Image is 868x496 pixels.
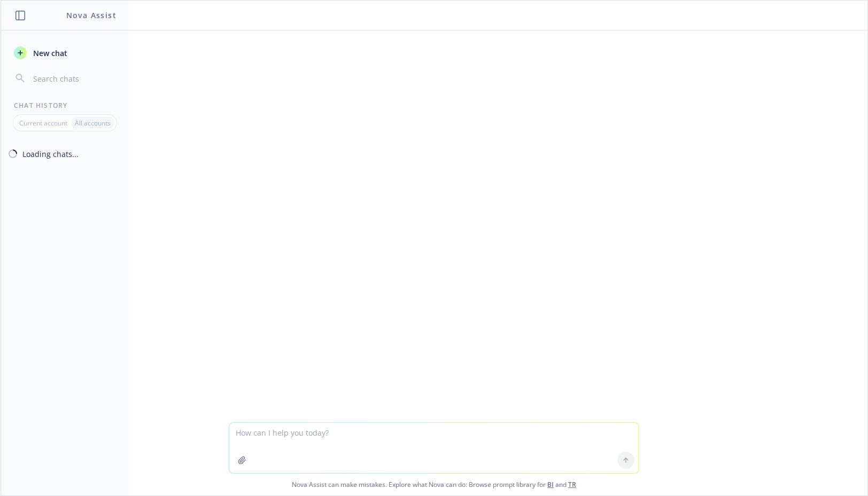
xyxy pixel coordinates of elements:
[1,144,129,163] button: Loading chats...
[31,71,116,86] input: Search chats
[31,48,67,59] span: New chat
[1,101,129,110] div: Chat History
[66,10,117,21] h1: Nova Assist
[10,43,120,62] button: New chat
[75,119,111,128] p: All accounts
[5,474,863,495] span: Nova Assist can make mistakes. Explore what Nova can do: Browse prompt library for and
[19,119,67,128] p: Current account
[547,480,554,489] a: BI
[568,480,576,489] a: TR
